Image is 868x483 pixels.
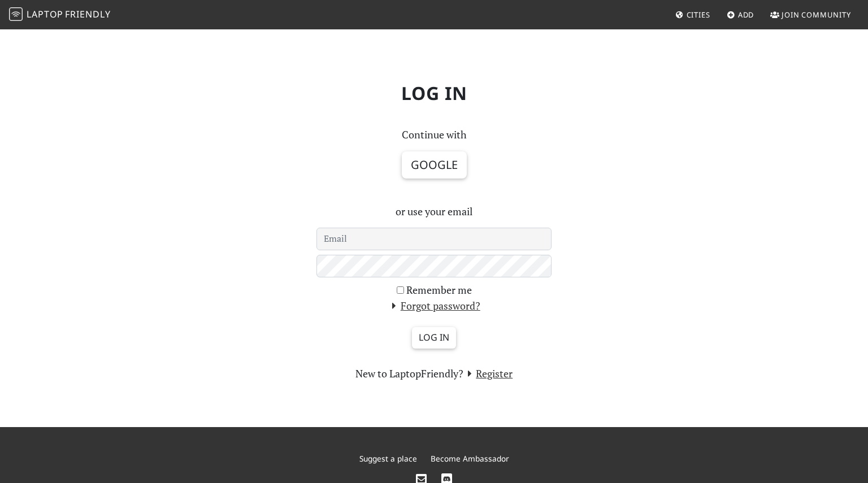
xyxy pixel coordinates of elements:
a: Become Ambassador [431,453,509,464]
section: New to LaptopFriendly? [316,365,552,382]
a: Suggest a place [359,453,417,464]
input: Email [316,228,552,250]
span: Join Community [782,10,851,20]
a: Forgot password? [388,299,480,312]
span: Add [738,10,754,20]
a: Join Community [766,5,856,25]
span: Laptop [27,8,63,20]
a: LaptopFriendly LaptopFriendly [9,5,111,25]
a: Cities [671,5,715,25]
label: Remember me [406,282,472,298]
span: Cities [687,10,710,20]
p: or use your email [316,203,552,220]
a: Add [722,5,759,25]
img: LaptopFriendly [9,7,23,21]
button: Google [402,151,467,179]
p: Continue with [316,127,552,143]
span: Friendly [65,8,110,20]
a: Register [463,367,513,380]
h1: Log in [61,73,807,113]
input: Log in [412,327,456,349]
